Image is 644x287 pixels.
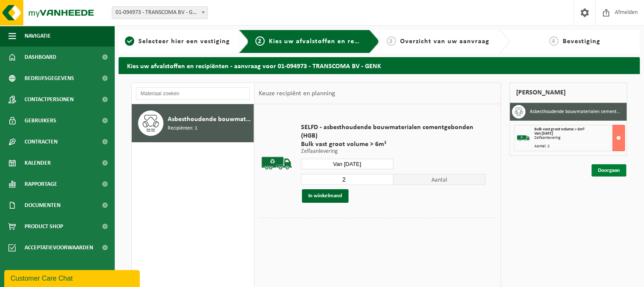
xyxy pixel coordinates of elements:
[25,131,58,152] span: Contracten
[138,38,230,45] span: Selecteer hier een vestiging
[136,87,250,100] input: Materiaal zoeken
[25,174,57,195] span: Rapportage
[269,38,385,45] span: Kies uw afvalstoffen en recipiënten
[534,144,625,149] div: Aantal: 2
[25,216,63,237] span: Product Shop
[25,195,61,216] span: Documenten
[25,25,51,47] span: Navigatie
[534,131,553,136] strong: Van [DATE]
[25,110,56,131] span: Gebruikers
[530,105,620,119] h3: Asbesthoudende bouwmaterialen cementgebonden (hechtgebonden)
[112,6,208,19] span: 01-094973 - TRANSCOMA BV - GENK
[25,47,56,68] span: Dashboard
[132,104,254,142] button: Asbesthoudende bouwmaterialen cementgebonden (hechtgebonden) Recipiënten: 1
[301,123,486,140] span: SELFD - asbesthoudende bouwmaterialen cementgebonden (HGB)
[591,164,626,177] a: Doorgaan
[509,83,627,103] div: [PERSON_NAME]
[123,36,232,47] a: 1Selecteer hier een vestiging
[125,36,134,46] span: 1
[119,57,640,74] h2: Kies uw afvalstoffen en recipiënten - aanvraag voor 01-094973 - TRANSCOMA BV - GENK
[255,36,265,46] span: 2
[302,189,348,203] button: In winkelmand
[301,140,486,149] span: Bulk vast groot volume > 6m³
[393,174,486,185] span: Aantal
[168,124,197,132] span: Recipiënten: 1
[168,114,252,124] span: Asbesthoudende bouwmaterialen cementgebonden (hechtgebonden)
[301,149,486,155] p: Zelfaanlevering
[301,159,393,169] input: Selecteer datum
[112,7,207,19] span: 01-094973 - TRANSCOMA BV - GENK
[387,36,396,46] span: 3
[25,237,93,258] span: Acceptatievoorwaarden
[254,83,339,104] div: Keuze recipiënt en planning
[25,68,74,89] span: Bedrijfsgegevens
[549,36,558,46] span: 4
[563,38,600,45] span: Bevestiging
[534,127,584,132] span: Bulk vast groot volume > 6m³
[4,268,141,287] iframe: chat widget
[400,38,489,45] span: Overzicht van uw aanvraag
[534,136,625,140] div: Zelfaanlevering
[25,152,51,174] span: Kalender
[25,89,74,110] span: Contactpersonen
